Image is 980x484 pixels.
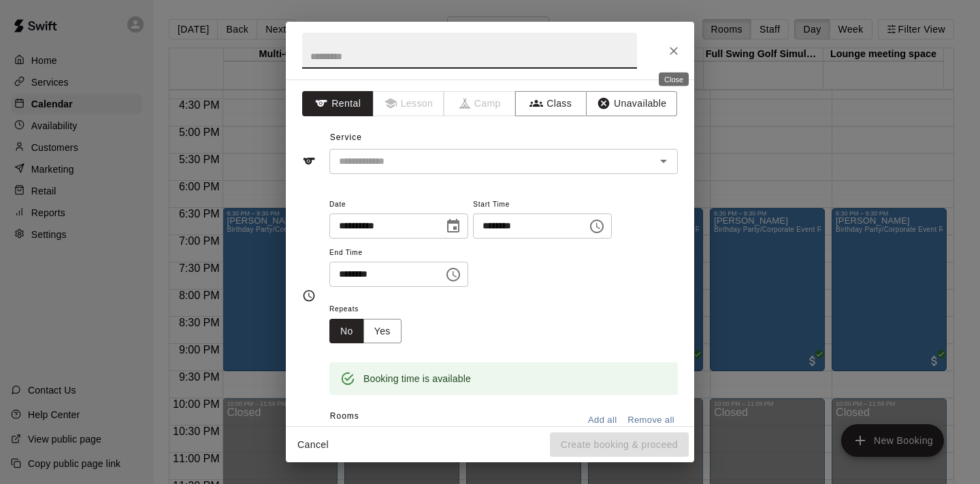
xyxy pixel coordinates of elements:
span: End Time [329,244,468,262]
button: Rental [302,91,374,116]
div: Booking time is available [363,366,471,391]
button: Open [654,152,673,171]
span: Date [329,196,468,214]
button: Choose time, selected time is 4:00 PM [583,213,610,240]
span: Service [330,133,362,142]
button: Choose date, selected date is Oct 25, 2025 [440,213,467,240]
svg: Timing [302,289,316,302]
button: Class [515,91,587,116]
span: Camps can only be created in the Services page [444,91,516,116]
button: Unavailable [586,91,677,116]
div: outlined button group [329,319,402,344]
button: Cancel [291,432,335,457]
span: Start Time [473,196,612,214]
span: Lessons must be created in the Services page first [374,91,445,116]
button: Add all [581,410,624,431]
button: Yes [363,319,402,344]
button: Choose time, selected time is 4:45 PM [440,261,467,288]
span: Rooms [330,411,359,421]
svg: Service [302,154,316,168]
span: Repeats [329,300,412,319]
button: Close [661,39,686,63]
div: Close [659,73,689,86]
button: Remove all [624,410,678,431]
button: No [329,319,364,344]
